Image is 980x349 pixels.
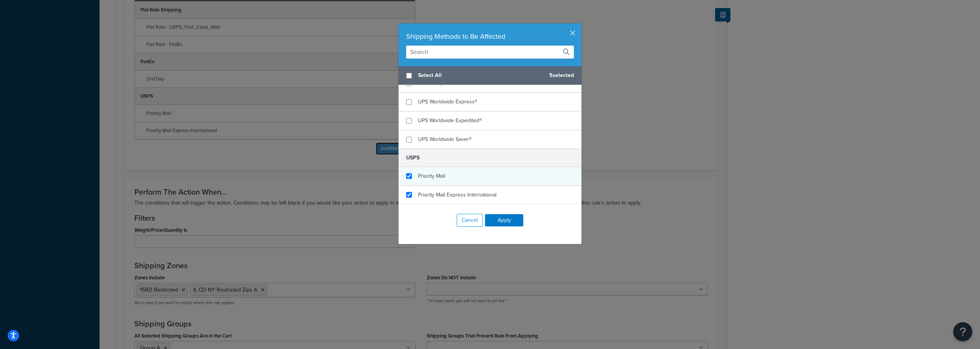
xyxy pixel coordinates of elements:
[418,191,497,199] span: Priority Mail Express International
[406,31,574,42] div: Shipping Methods to Be Affected
[406,46,574,59] input: Search
[418,116,482,125] span: UPS Worldwide Expedited®
[399,149,581,167] h5: USPS
[418,70,543,81] span: Select All
[418,98,477,106] span: UPS Worldwide Express®
[399,66,581,85] div: 5 selected
[485,214,523,226] button: Apply
[418,135,472,143] span: UPS Worldwide Saver®
[457,214,483,227] button: Cancel
[418,172,445,180] span: Priority Mail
